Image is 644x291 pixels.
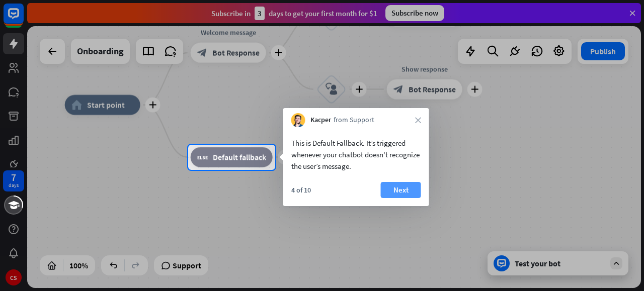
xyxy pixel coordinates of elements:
[381,182,421,198] button: Next
[197,152,208,162] i: block_fallback
[334,115,374,125] span: from Support
[310,115,331,125] span: Kacper
[291,185,311,195] div: 4 of 10
[291,137,421,172] div: This is Default Fallback. It’s triggered whenever your chatbot doesn't recognize the user’s message.
[8,4,38,34] button: Open LiveChat chat widget
[213,152,266,162] span: Default fallback
[415,117,421,123] i: close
